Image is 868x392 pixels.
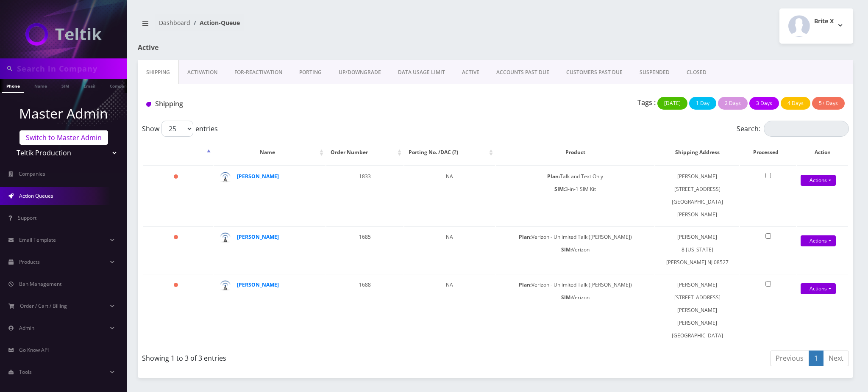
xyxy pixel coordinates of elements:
[19,192,53,199] span: Action Queues
[326,166,403,225] td: 1833
[547,173,560,180] b: Plan:
[19,324,34,331] span: Admin
[330,60,389,85] a: UP/DOWNGRADE
[25,23,102,46] img: Teltik Production
[655,166,739,225] td: [PERSON_NAME] [STREET_ADDRESS] [GEOGRAPHIC_DATA][PERSON_NAME]
[749,97,779,110] button: 3 Days
[57,79,73,92] a: SIM
[655,140,739,165] th: Shipping Address
[17,61,125,77] input: Search in Company
[146,102,151,107] img: Shipping
[561,246,572,253] b: SIM:
[657,97,687,110] button: [DATE]
[214,140,325,165] th: Name: activate to sort column ascending
[801,235,836,246] a: Actions
[190,18,240,27] li: Action-Queue
[326,140,403,165] th: Order Number: activate to sort column ascending
[812,97,845,110] button: 5+ Days
[404,226,495,273] td: NA
[770,351,809,366] a: Previous
[19,130,108,145] a: Switch to Master Admin
[138,44,368,52] h1: Active
[30,79,51,92] a: Name
[237,173,279,180] a: [PERSON_NAME]
[781,97,810,110] button: 4 Days
[488,60,558,85] a: ACCOUNTS PAST DUE
[740,140,796,165] th: Processed: activate to sort column ascending
[19,170,45,177] span: Companies
[19,258,40,265] span: Products
[637,97,656,108] p: Tags :
[79,79,100,92] a: Email
[558,60,631,85] a: CUSTOMERS PAST DUE
[138,14,489,38] nav: breadcrumb
[496,140,654,165] th: Product
[797,140,848,165] th: Action
[453,60,488,85] a: ACTIVE
[554,185,565,193] b: SIM:
[496,226,654,273] td: Verizon - Unlimited Talk ([PERSON_NAME]) Verizon
[146,100,370,108] h1: Shipping
[737,121,849,137] label: Search:
[389,60,453,85] a: DATA USAGE LIMIT
[801,175,836,186] a: Actions
[142,121,218,137] label: Show entries
[326,226,403,273] td: 1685
[814,18,834,25] h2: Brite X
[561,294,572,301] b: SIM:
[655,226,739,273] td: [PERSON_NAME] 8 [US_STATE] [PERSON_NAME] NJ 08527
[19,368,32,375] span: Tools
[655,274,739,346] td: [PERSON_NAME] [STREET_ADDRESS][PERSON_NAME][PERSON_NAME] [GEOGRAPHIC_DATA]
[106,79,134,92] a: Company
[718,97,748,110] button: 2 Days
[19,236,56,243] span: Email Template
[631,60,678,85] a: SUSPENDED
[678,60,715,85] a: CLOSED
[291,60,330,85] a: PORTING
[519,233,531,240] b: Plan:
[496,274,654,346] td: Verizon - Unlimited Talk ([PERSON_NAME]) Verizon
[404,140,495,165] th: Porting No. /DAC (?): activate to sort column ascending
[496,166,654,225] td: Talk and Text Only 3-in-1 SIM Kit
[764,121,849,137] input: Search:
[2,79,24,93] a: Phone
[404,274,495,346] td: NA
[326,274,403,346] td: 1688
[138,60,179,85] a: Shipping
[226,60,291,85] a: FOR-REActivation
[237,281,279,288] a: [PERSON_NAME]
[161,121,193,137] select: Showentries
[143,140,213,165] th: : activate to sort column descending
[823,351,849,366] a: Next
[689,97,716,110] button: 1 Day
[142,350,489,363] div: Showing 1 to 3 of 3 entries
[159,19,190,27] a: Dashboard
[801,283,836,294] a: Actions
[404,166,495,225] td: NA
[20,302,67,309] span: Order / Cart / Billing
[237,233,279,240] a: [PERSON_NAME]
[18,214,36,221] span: Support
[19,346,49,353] span: Go Know API
[519,281,531,288] b: Plan:
[809,351,823,366] a: 1
[179,60,226,85] a: Activation
[19,280,61,287] span: Ban Management
[779,8,853,44] button: Brite X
